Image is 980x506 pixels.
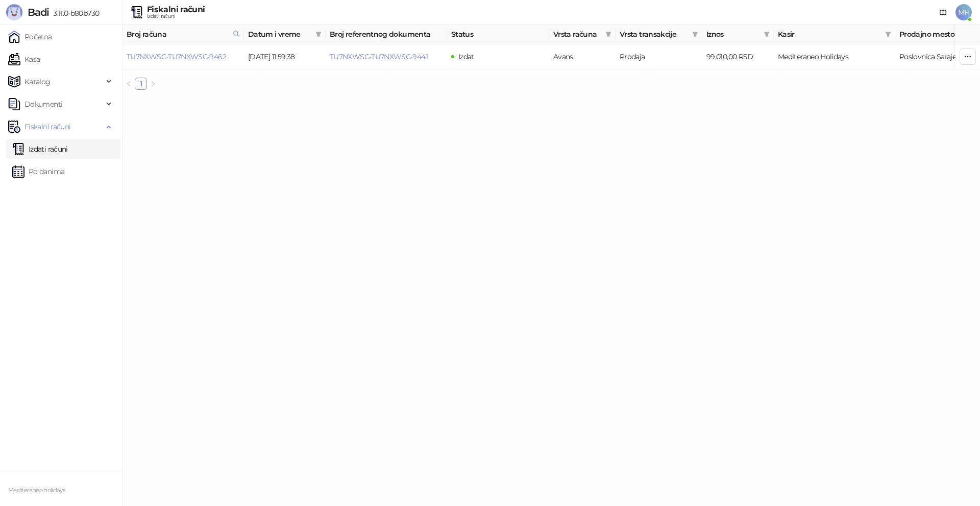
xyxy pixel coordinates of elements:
th: Vrsta računa [549,25,616,44]
div: Fiskalni računi [147,6,205,14]
span: Katalog [24,71,51,92]
span: filter [315,31,322,37]
span: filter [313,27,324,42]
th: Vrsta transakcije [616,25,702,44]
th: Status [447,25,549,44]
span: Dokumenti [24,94,62,114]
a: Početna [8,27,52,47]
span: Broj računa [127,29,229,40]
span: filter [764,31,770,37]
td: Mediteraneo Holidays [774,44,895,69]
li: Sledeća strana [147,78,159,90]
a: Dokumentacija [935,4,951,20]
span: filter [885,31,891,37]
span: Iznos [706,29,759,40]
td: Avans [549,44,616,69]
span: Izdat [458,52,474,61]
td: TU7NXWSC-TU7NXWSC-9462 [122,44,244,69]
button: left [122,78,135,90]
span: Vrsta transakcije [620,29,688,40]
a: TU7NXWSC-TU7NXWSC-9462 [127,52,226,61]
span: filter [762,27,772,42]
li: Prethodna strana [122,78,135,90]
td: [DATE] 11:59:38 [244,44,326,69]
a: Po danima [12,161,64,182]
span: filter [883,27,893,42]
span: Vrsta računa [553,29,601,40]
span: filter [692,31,698,37]
span: MH [955,4,972,20]
span: filter [690,27,700,42]
span: Fiskalni računi [24,116,70,137]
span: filter [603,27,614,42]
span: Datum i vreme [248,29,311,40]
th: Broj referentnog dokumenta [326,25,447,44]
td: Prodaja [616,44,702,69]
span: 3.11.0-b80b730 [49,9,99,18]
span: right [150,81,156,87]
td: 99.010,00 RSD [702,44,774,69]
a: Kasa [8,49,40,69]
span: Badi [28,6,49,18]
span: filter [605,31,611,37]
a: TU7NXWSC-TU7NXWSC-9441 [330,52,428,61]
div: Izdati računi [147,14,205,19]
img: Logo [6,4,22,20]
li: 1 [135,78,147,90]
span: Kasir [778,29,881,40]
button: right [147,78,159,90]
th: Kasir [774,25,895,44]
th: Broj računa [122,25,244,44]
small: Mediteraneo holidays [8,487,65,494]
span: left [126,81,132,87]
a: Izdati računi [12,139,68,159]
a: 1 [135,78,146,89]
